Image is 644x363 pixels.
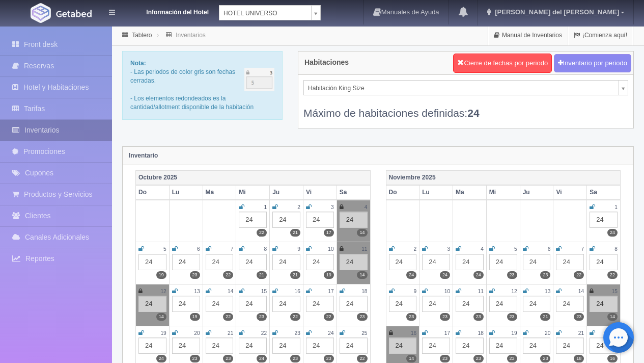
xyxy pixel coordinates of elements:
[357,271,367,279] label: 14
[453,185,487,200] th: Ma
[478,289,484,294] small: 11
[172,296,200,312] div: 24
[270,185,303,200] th: Ju
[172,254,200,270] div: 24
[138,338,166,354] div: 24
[306,296,334,312] div: 24
[264,246,267,252] small: 8
[568,25,633,45] a: ¡Comienza aquí!
[129,152,158,159] strong: Inventario
[590,254,618,270] div: 24
[444,289,450,294] small: 10
[304,59,349,66] h4: Habitaciones
[553,185,587,200] th: Vi
[328,289,333,294] small: 17
[206,254,234,270] div: 24
[239,338,267,354] div: 24
[414,289,417,294] small: 9
[590,212,618,228] div: 24
[489,254,517,270] div: 24
[507,313,517,321] label: 23
[206,296,234,312] div: 24
[554,54,631,73] button: Inventario por periodo
[337,185,370,200] th: Sa
[590,338,618,354] div: 24
[138,296,166,312] div: 24
[492,8,619,16] span: [PERSON_NAME] del [PERSON_NAME]
[523,338,551,354] div: 24
[272,338,300,354] div: 24
[614,246,618,252] small: 8
[574,313,584,321] label: 23
[365,204,368,210] small: 4
[447,246,450,252] small: 3
[419,185,453,200] th: Lu
[308,81,614,96] span: Habitación King Size
[272,296,300,312] div: 24
[473,355,484,362] label: 23
[290,229,300,237] label: 21
[324,313,334,321] label: 22
[361,289,367,294] small: 18
[306,338,334,354] div: 24
[160,289,166,294] small: 12
[239,212,267,228] div: 24
[127,5,209,17] dt: Información del Hotel
[523,254,551,270] div: 24
[138,254,166,270] div: 24
[231,246,234,252] small: 7
[257,229,267,237] label: 22
[488,25,568,45] a: Manual de Inventarios
[607,271,618,279] label: 22
[514,246,517,252] small: 5
[578,289,584,294] small: 14
[203,185,236,200] th: Ma
[422,254,450,270] div: 24
[406,313,416,321] label: 23
[122,51,283,120] div: - Las periodos de color gris son fechas cerradas. - Los elementos redondeados es la cantidad/allo...
[328,246,333,252] small: 10
[169,185,203,200] th: Lu
[478,330,484,336] small: 18
[272,254,300,270] div: 24
[389,254,417,270] div: 24
[172,338,200,354] div: 24
[261,289,267,294] small: 15
[190,271,200,279] label: 23
[297,246,300,252] small: 9
[607,355,618,362] label: 16
[290,271,300,279] label: 21
[587,185,621,200] th: Sa
[489,338,517,354] div: 24
[612,289,618,294] small: 15
[545,289,550,294] small: 13
[406,355,416,362] label: 14
[228,330,233,336] small: 21
[453,54,552,73] button: Cierre de fechas por periodo
[156,355,166,362] label: 24
[440,313,450,321] label: 23
[486,185,520,200] th: Mi
[244,68,274,91] img: cutoff.png
[389,338,417,354] div: 24
[306,254,334,270] div: 24
[156,271,166,279] label: 19
[440,271,450,279] label: 24
[511,289,517,294] small: 12
[261,330,267,336] small: 22
[456,296,484,312] div: 24
[473,313,484,321] label: 23
[295,330,300,336] small: 23
[136,170,371,185] th: Octubre 2025
[136,185,170,200] th: Do
[574,355,584,362] label: 18
[507,355,517,362] label: 23
[56,10,92,17] img: Getabed
[223,313,233,321] label: 22
[303,95,628,120] div: Máximo de habitaciones definidas:
[556,254,584,270] div: 24
[194,330,200,336] small: 20
[473,271,484,279] label: 24
[389,296,417,312] div: 24
[481,246,484,252] small: 4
